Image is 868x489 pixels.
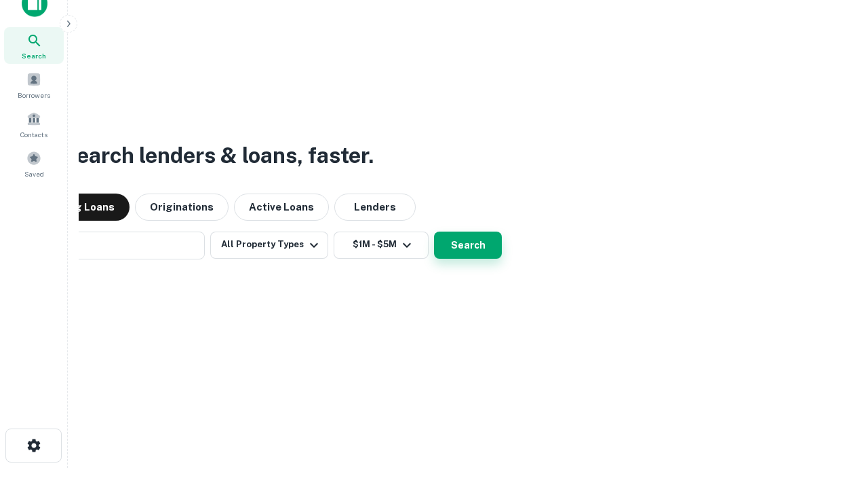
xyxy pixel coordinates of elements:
[4,27,64,64] a: Search
[4,145,64,182] a: Saved
[234,194,329,221] button: Active Loans
[24,168,44,179] span: Saved
[334,232,429,259] button: $1M - $5M
[20,129,47,140] span: Contacts
[334,194,416,221] button: Lenders
[4,106,64,143] a: Contacts
[135,194,229,221] button: Originations
[62,139,374,172] h3: Search lenders & loans, faster.
[4,67,64,103] a: Borrowers
[18,90,50,101] span: Borrowers
[22,50,46,61] span: Search
[434,232,502,259] button: Search
[800,380,868,446] iframe: Chat Widget
[210,232,328,259] button: All Property Types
